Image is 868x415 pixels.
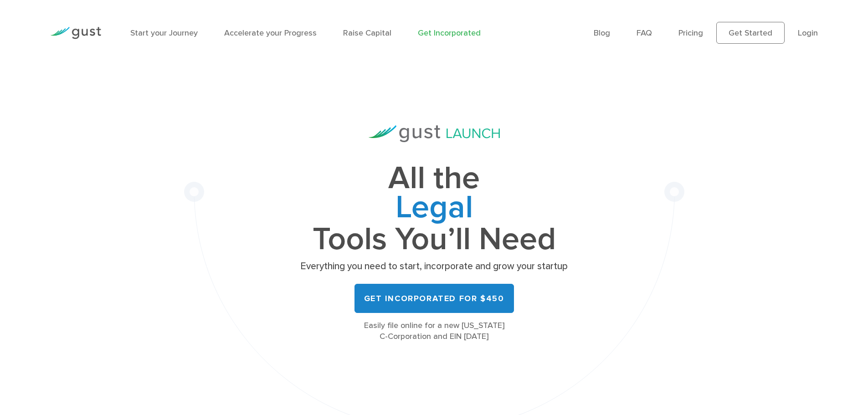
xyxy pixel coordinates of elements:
[594,28,610,38] a: Blog
[678,28,703,38] a: Pricing
[298,260,571,273] p: Everything you need to start, incorporate and grow your startup
[798,28,818,38] a: Login
[354,284,514,313] a: Get Incorporated for $450
[637,28,652,38] a: FAQ
[130,28,198,38] a: Start your Journey
[369,125,500,142] img: Gust Launch Logo
[50,27,101,39] img: Gust Logo
[343,28,391,38] a: Raise Capital
[298,193,571,225] span: Legal
[418,28,481,38] a: Get Incorporated
[298,164,571,254] h1: All the Tools You’ll Need
[716,22,785,44] a: Get Started
[298,320,571,342] div: Easily file online for a new [US_STATE] C-Corporation and EIN [DATE]
[224,28,317,38] a: Accelerate your Progress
